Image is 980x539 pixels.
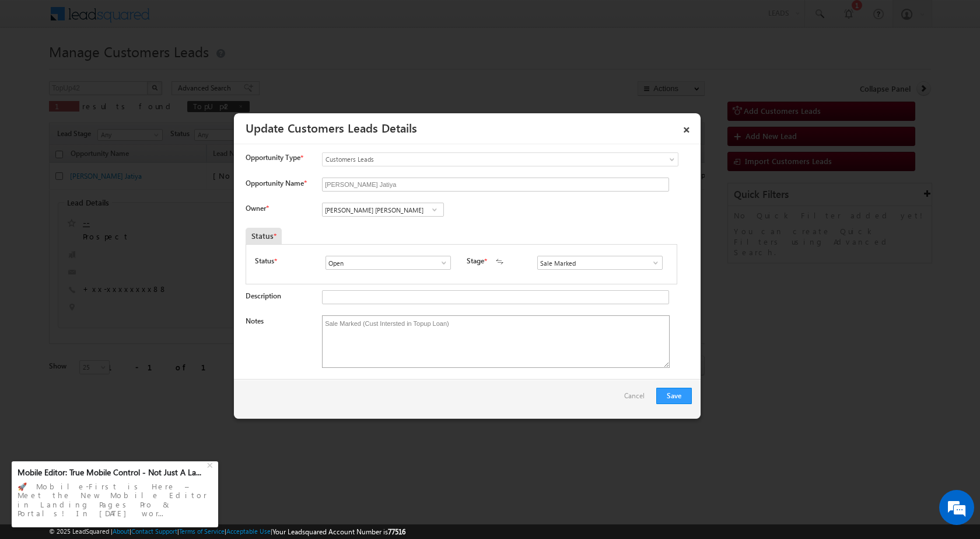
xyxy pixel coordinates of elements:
[433,257,448,269] a: Show All Items
[246,119,417,135] a: Update Customers Leads Details
[322,152,678,166] a: Customers Leads
[272,527,405,536] span: Your Leadsquared Account Number is
[656,388,692,404] button: Save
[677,117,696,138] a: ×
[15,108,213,350] textarea: Type your message and hit 'Enter'
[427,204,442,215] a: Show All Items
[20,61,49,76] img: d_60004797649_company_0_60004797649
[246,204,268,213] label: Owner
[467,256,484,266] label: Stage
[246,228,282,244] div: Status
[325,256,451,270] input: Type to Search
[246,152,300,163] span: Opportunity Type
[61,61,196,76] div: Chat with us now
[537,256,663,270] input: Type to Search
[246,317,264,325] label: Notes
[159,360,212,375] em: Start Chat
[322,203,444,217] input: Type to Search
[179,527,225,535] a: Terms of Service
[624,388,650,410] a: Cancel
[49,526,405,537] span: © 2025 LeadSquared | | | | |
[113,527,129,535] a: About
[131,527,177,535] a: Contact Support
[246,291,281,300] label: Description
[17,467,205,478] div: Mobile Editor: True Mobile Control - Not Just A La...
[645,257,660,269] a: Show All Items
[17,478,212,521] div: 🚀 Mobile-First is Here – Meet the New Mobile Editor in Landing Pages Pro & Portals! In [DATE] wor...
[204,457,218,471] div: +
[388,527,405,536] span: 77516
[246,179,306,187] label: Opportunity Name
[323,154,631,165] span: Customers Leads
[191,6,219,34] div: Minimize live chat window
[226,527,271,535] a: Acceptable Use
[255,256,274,266] label: Status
